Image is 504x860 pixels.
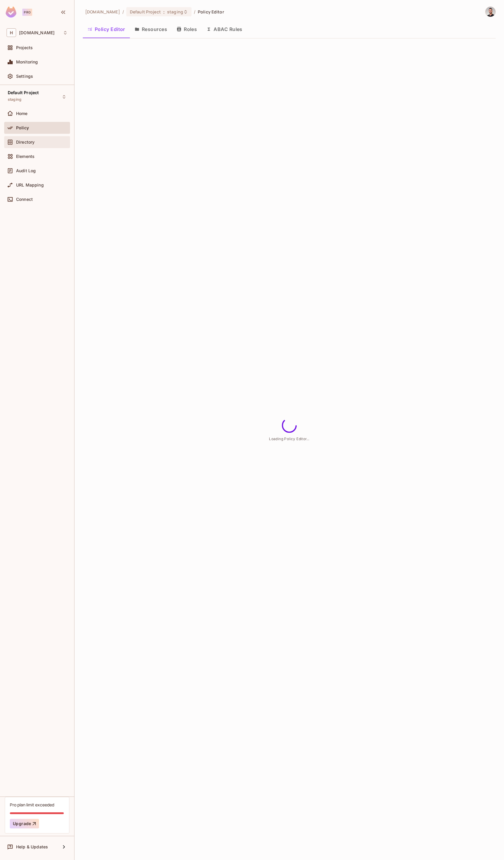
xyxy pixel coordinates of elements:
span: Home [16,111,28,116]
button: ABAC Rules [202,22,247,37]
span: staging [8,97,21,102]
span: Projects [16,45,33,50]
img: dor@honeycombinsurance.com [486,7,495,17]
span: Help & Updates [16,845,48,849]
span: Elements [16,154,35,159]
div: Pro [22,9,32,16]
span: Audit Log [16,168,36,173]
div: Pro plan limit exceeded [10,802,54,808]
span: Workspace: honeycombinsurance.com [19,30,55,35]
span: Connect [16,197,33,202]
button: Policy Editor [83,22,130,37]
span: Directory [16,140,35,145]
span: : [163,10,165,14]
span: Policy [16,125,29,130]
span: URL Mapping [16,183,44,187]
span: staging [167,9,183,15]
span: Monitoring [16,60,38,64]
span: the active workspace [85,9,120,15]
span: Default Project [130,9,161,15]
span: Policy Editor [198,9,224,15]
li: / [122,9,124,15]
span: H [7,28,16,37]
li: / [194,9,195,15]
button: Upgrade [10,819,39,828]
span: Settings [16,74,33,79]
span: Default Project [8,90,39,95]
button: Resources [130,22,172,37]
span: Loading Policy Editor... [269,437,309,441]
button: Roles [172,22,202,37]
img: SReyMgAAAABJRU5ErkJggg== [6,7,16,18]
